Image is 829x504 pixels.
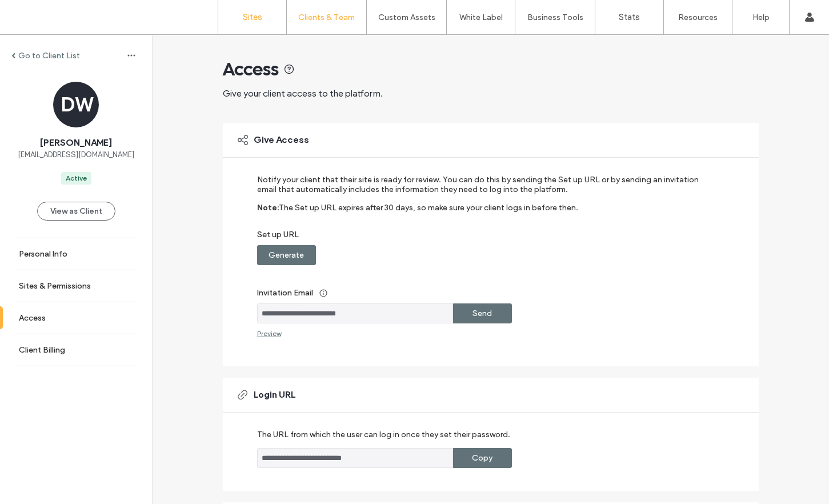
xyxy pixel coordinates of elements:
div: DW [53,82,99,127]
span: Help [26,8,50,18]
label: Custom Assets [378,13,435,22]
label: Generate [269,245,304,266]
label: Notify your client that their site is ready for review. You can do this by sending the Set up URL... [257,175,709,203]
label: Client Billing [19,345,65,355]
label: Set up URL [257,230,709,245]
label: Sites [243,12,262,22]
label: White Label [459,13,503,22]
label: Sites & Permissions [19,281,91,291]
span: Login URL [254,389,295,401]
label: Resources [678,13,718,22]
span: Give Access [254,134,309,146]
label: Send [472,303,492,324]
span: [PERSON_NAME] [40,137,112,149]
div: Preview [257,329,281,338]
label: Personal Info [19,249,67,259]
label: Note: [257,203,279,230]
label: Go to Client List [18,51,80,61]
label: Copy [472,447,492,469]
span: Give your client access to the platform. [223,88,382,99]
label: Access [19,313,46,323]
span: [EMAIL_ADDRESS][DOMAIN_NAME] [18,149,134,161]
label: Clients & Team [298,13,355,22]
label: Stats [619,12,640,22]
label: The Set up URL expires after 30 days, so make sure your client logs in before then. [279,203,578,230]
label: The URL from which the user can log in once they set their password. [257,430,510,448]
label: Help [752,13,770,22]
span: Access [223,58,279,81]
label: Invitation Email [257,282,709,303]
button: View as Client [37,202,115,221]
div: Active [66,173,87,183]
label: Business Tools [527,13,583,22]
